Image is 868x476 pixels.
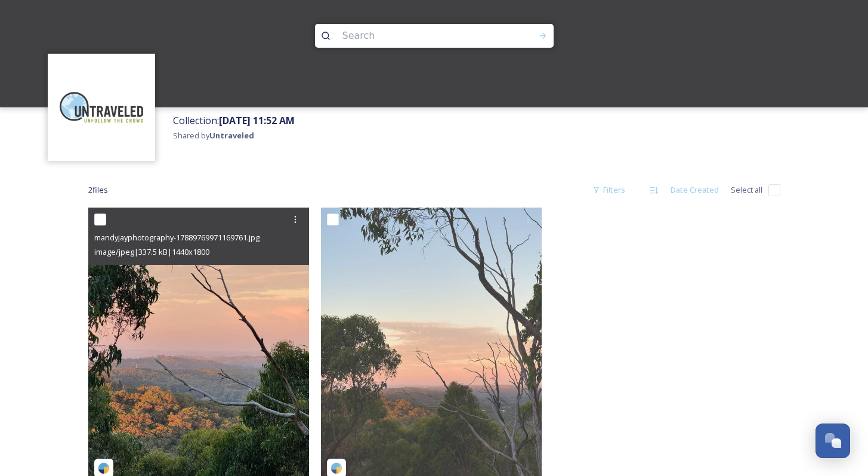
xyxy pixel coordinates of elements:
img: Untitled%20design.png [54,60,149,155]
img: snapsea-logo.png [98,462,110,474]
div: Date Created [665,178,725,202]
button: Open Chat [816,424,850,458]
span: Shared by [173,130,254,141]
img: snapsea-logo.png [330,462,342,474]
span: image/jpeg | 337.5 kB | 1440 x 1800 [94,246,209,257]
span: 2 file s [88,184,108,196]
strong: Untraveled [209,130,254,141]
span: Collection: [173,114,295,127]
input: Search [336,23,500,49]
div: Filters [586,178,631,202]
strong: [DATE] 11:52 AM [219,114,295,127]
span: mandyjayphotography-17889769971169761.jpg [94,232,260,243]
span: Select all [731,184,762,196]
